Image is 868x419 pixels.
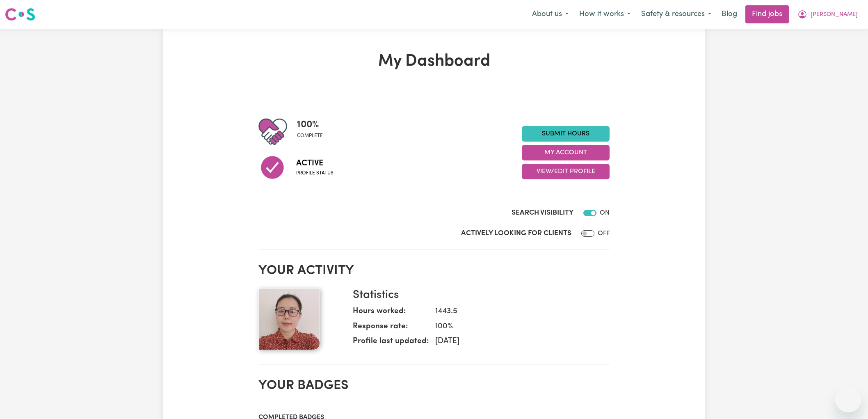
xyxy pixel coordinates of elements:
span: complete [297,132,323,140]
a: Find jobs [745,5,789,23]
h2: Your badges [258,378,610,394]
button: My Account [792,6,863,23]
span: Profile status [296,169,333,177]
dt: Response rate: [353,321,429,336]
img: Careseekers logo [5,7,35,22]
dt: Profile last updated: [353,336,429,351]
label: Actively Looking for Clients [461,228,571,239]
dt: Hours worked: [353,306,429,321]
span: [PERSON_NAME] [811,10,858,19]
button: My Account [522,145,610,160]
a: Careseekers logo [5,5,35,24]
h1: My Dashboard [258,52,610,71]
dd: [DATE] [429,336,603,348]
span: ON [600,210,610,216]
span: OFF [598,230,610,237]
label: Search Visibility [512,208,573,218]
img: Your profile picture [258,288,320,350]
button: About us [527,6,574,23]
button: Safety & resources [636,6,717,23]
button: How it works [574,6,636,23]
iframe: Button to launch messaging window [835,386,861,412]
span: Active [296,157,333,169]
a: Blog [717,5,742,23]
h2: Your activity [258,263,610,279]
a: Submit Hours [522,126,610,142]
h3: Statistics [353,288,603,302]
dd: 1443.5 [429,306,603,318]
span: 100 % [297,117,323,132]
dd: 100 % [429,321,603,333]
div: Profile completeness: 100% [297,117,329,146]
button: View/Edit Profile [522,164,610,179]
